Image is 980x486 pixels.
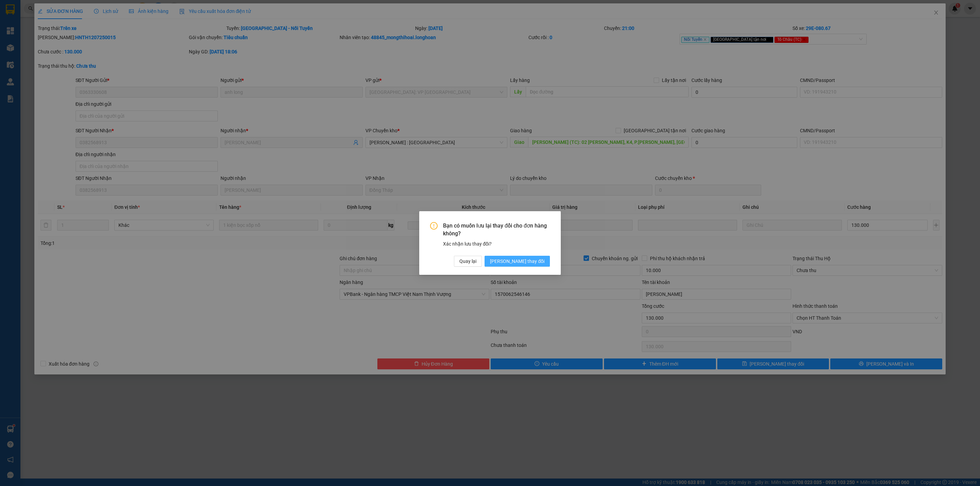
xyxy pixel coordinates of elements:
span: exclamation-circle [430,222,438,230]
button: [PERSON_NAME] thay đổi [485,256,550,267]
button: Quay lại [454,256,482,267]
span: Bạn có muốn lưu lại thay đổi cho đơn hàng không? [443,222,550,237]
div: Xác nhận lưu thay đổi? [443,240,550,248]
span: [PERSON_NAME] thay đổi [490,257,544,265]
span: Quay lại [459,257,476,265]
